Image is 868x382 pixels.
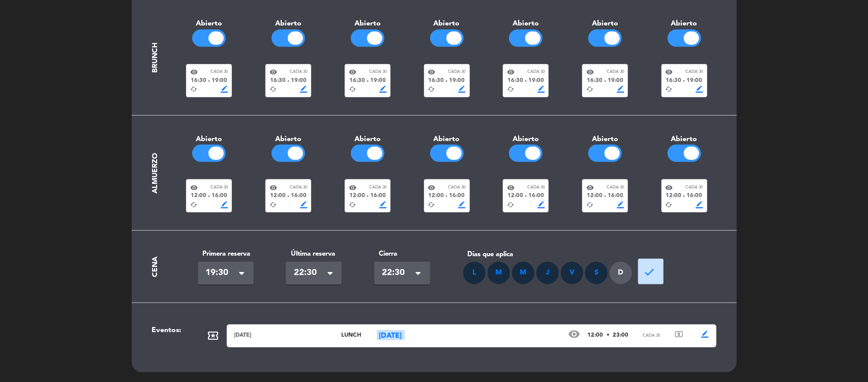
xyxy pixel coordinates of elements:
[507,192,523,201] span: 12:00
[287,195,289,197] span: fiber_manual_record
[286,249,342,259] label: Última reserva
[369,184,386,191] span: Cada 30
[666,76,682,86] span: 16:30
[328,133,407,145] div: Abierto
[561,262,583,284] div: V
[507,86,514,93] span: cached
[190,86,197,93] span: cached
[525,195,527,197] span: fiber_manual_record
[191,192,206,201] span: 12:00
[608,192,623,201] span: 16:00
[349,192,365,201] span: 12:00
[486,133,565,145] div: Abierto
[234,331,326,340] div: [DATE]
[191,76,206,86] span: 16:30
[149,42,161,73] div: Brunch
[586,86,593,93] span: cached
[666,68,673,76] span: visibility
[686,184,703,191] span: Cada 30
[300,86,307,93] span: border_color
[686,69,703,75] span: Cada 30
[617,201,624,208] span: border_color
[687,76,703,86] span: 19:00
[450,76,465,86] span: 19:00
[212,76,227,86] span: 19:00
[666,86,673,93] span: cached
[207,330,220,342] span: local_activity
[190,68,198,76] span: visibility
[643,333,661,339] span: Cada 30
[208,195,210,197] span: fiber_manual_record
[369,69,386,75] span: Cada 30
[604,80,606,82] span: fiber_manual_record
[379,201,386,208] span: border_color
[536,262,559,284] div: J
[170,133,249,145] div: Abierto
[459,86,466,93] span: border_color
[144,324,193,354] div: Eventos:
[463,262,486,284] div: L
[428,201,435,208] span: cached
[367,80,369,82] span: fiber_manual_record
[675,330,684,339] span: local_atm
[379,86,386,93] span: border_color
[696,201,703,208] span: border_color
[270,201,277,208] span: cached
[607,333,610,338] span: •
[448,184,466,191] span: Cada 30
[291,76,307,86] span: 19:00
[349,86,356,93] span: cached
[683,80,685,82] span: fiber_manual_record
[462,249,633,260] div: Días que aplica
[206,266,237,280] span: 19:30
[198,249,254,259] label: Primera reserva
[370,76,386,86] span: 19:00
[702,331,709,338] span: border_color
[429,192,444,201] span: 12:00
[367,195,369,197] span: fiber_manual_record
[565,133,645,145] div: Abierto
[328,18,407,30] div: Abierto
[459,201,466,208] span: border_color
[221,86,228,93] span: border_color
[607,69,624,75] span: Cada 30
[249,133,328,145] div: Abierto
[507,201,514,208] span: cached
[586,184,594,192] span: visibility
[586,201,593,208] span: cached
[349,201,356,208] span: cached
[587,192,603,201] span: 12:00
[666,201,673,208] span: cached
[429,76,444,86] span: 16:30
[290,69,307,75] span: Cada 30
[666,184,673,192] span: visibility
[450,192,465,201] span: 16:00
[190,201,197,208] span: cached
[370,192,386,201] span: 16:00
[428,184,436,192] span: visibility
[270,76,286,86] span: 16:30
[586,68,594,76] span: visibility
[683,195,685,197] span: fiber_manual_record
[585,262,608,284] div: S
[610,262,632,284] div: D
[349,76,365,86] span: 16:30
[507,184,515,192] span: visibility
[326,331,377,340] div: lunch
[666,192,682,201] span: 12:00
[488,262,510,284] div: M
[525,80,527,82] span: fiber_manual_record
[588,331,629,340] span: 12:00 23:00
[249,18,328,30] div: Abierto
[645,133,724,145] div: Abierto
[270,68,277,76] span: visibility
[211,184,228,191] span: Cada 30
[208,80,210,82] span: fiber_manual_record
[349,184,356,192] span: visibility
[486,18,565,30] div: Abierto
[287,80,289,82] span: fiber_manual_record
[407,133,487,145] div: Abierto
[221,201,228,208] span: border_color
[446,195,448,197] span: fiber_manual_record
[528,76,544,86] span: 19:00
